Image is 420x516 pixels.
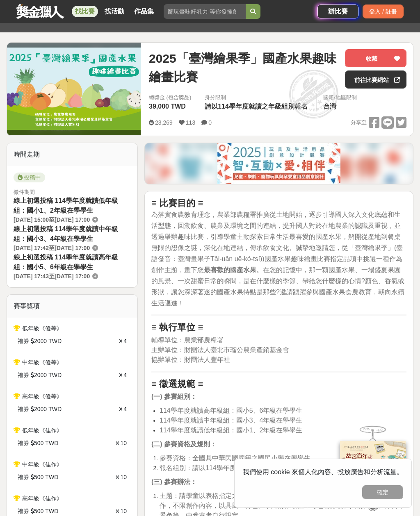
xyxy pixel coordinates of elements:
span: TWD [48,337,62,346]
span: [DATE] 17:00 [55,273,90,280]
strong: ≡ 比賽目的 ≡ [151,198,203,208]
span: 低年級《佳作》 [22,427,62,434]
span: 0 [208,119,212,126]
div: 身分限制 [205,93,310,102]
span: 線上初選投稿 114學年度就讀中年級組：國小3、4年級在學學生 [14,225,118,242]
input: 翻玩臺味好乳力 等你發揮創意！ [164,4,246,19]
span: 中年級《佳作》 [22,461,62,468]
a: 找活動 [101,6,128,17]
span: 請以114學年度就讀之年級組別報名 [205,103,308,110]
strong: (三) 參賽辦法： [151,478,197,485]
span: 徵件期間 [14,189,35,195]
img: 968ab78a-c8e5-4181-8f9d-94c24feca916.png [340,441,406,496]
span: 投稿中 [14,173,45,182]
span: 參賽資格：全國具中華民國國籍之國民小學在學學生。 [160,455,317,461]
span: 113 [186,119,195,126]
span: 114學年度就讀高年級組：國小5、6年級在學學生 [160,407,303,414]
span: 輔導單位：農業部農糧署 [151,336,224,343]
span: 10 [120,440,127,446]
span: 500 [34,473,43,482]
span: [DATE] 15:00 [14,216,49,223]
span: 39,000 TWD [149,103,186,110]
span: 500 [34,507,43,516]
span: 114學年度就讀低年級組：國小1、2年級在學學生 [160,427,303,434]
span: 禮券 [18,337,29,346]
span: 線上初選投稿 114學年度就讀低年級組：國小1、2年級在學學生 [14,197,118,214]
span: TWD [48,371,62,380]
span: 禮券 [18,473,29,482]
span: TWD [45,507,58,516]
span: 禮券 [18,439,29,448]
span: 總獎金 (包含獎品) [149,93,191,102]
span: 4 [123,338,127,344]
div: 賽事獎項 [7,295,137,318]
span: TWD [48,405,62,414]
span: TWD [45,473,58,482]
strong: ≡ 執行單位 ≡ [151,322,203,332]
a: 辦比賽 [317,5,358,18]
span: TWD [45,439,58,448]
span: 10 [120,508,127,514]
span: 至 [49,273,55,280]
span: 禮券 [18,371,29,380]
a: 前往比賽網站 [345,70,406,89]
span: 報名組別：請以114學年度就讀之年級組別報名。 [160,464,302,471]
a: 作品集 [131,6,157,17]
strong: (二) 參賽資格及規則： [151,441,217,448]
strong: ≡ 徵選規範 ≡ [151,379,203,389]
span: 4 [123,406,127,412]
span: [DATE] 17:43 [14,273,49,280]
span: 禮券 [18,507,29,516]
button: 收藏 [345,49,406,67]
span: 禮券 [18,405,29,414]
span: 2000 [34,405,47,414]
a: 找比賽 [72,6,98,17]
span: 4 [123,372,127,378]
span: 中年級《優等》 [22,359,62,366]
span: 為落實食農教育理念，農業部農糧署推廣從土地開始，逐步引導國人深入文化底蘊和生活型態，回溯飲食、農業及環境之間的連結，提升國人對於在地農業的認識及重視，並透過舉辦趣味比賽，引導學童主動探索日常生活... [151,211,404,307]
span: 高年級《優等》 [22,393,62,400]
span: 高年級《佳作》 [22,495,62,502]
span: 2000 [34,337,47,346]
span: 10 [120,474,127,480]
span: 台灣 [323,103,336,110]
div: 登入 / 註冊 [363,5,404,18]
strong: (一) 參賽組別： [151,393,197,400]
span: 114學年度就讀中年級組：國小3、4年級在學學生 [160,417,303,424]
strong: 最喜歡的國產水果 [204,266,256,273]
span: [DATE] 17:00 [55,216,90,223]
span: 2000 [34,371,47,380]
span: 500 [34,439,43,448]
span: 2025「臺灣繪果季」國產水果趣味繪畫比賽 [149,49,338,86]
img: Cover Image [7,48,141,130]
span: [DATE] 17:00 [55,245,90,251]
div: 時間走期 [7,143,137,166]
span: 分享至 [351,116,367,129]
span: [DATE] 17:42 [14,245,49,251]
span: 23,269 [155,119,173,126]
img: f0f3a353-d5c4-4c68-8adc-e2ca44a03694.jpg [217,143,340,184]
span: 線上初選投稿 114學年度就讀高年級組：國小5、6年級在學學生 [14,254,118,271]
span: 至 [49,245,55,251]
span: 我們使用 cookie 來個人化內容、投放廣告和分析流量。 [243,468,403,475]
span: 協辦單位：財團法人豐年社 [151,356,230,363]
span: 主辦單位：財團法人臺北市瑠公農業產銷基金會 [151,346,289,353]
button: 確定 [362,485,403,499]
span: 低年級《優等》 [22,325,62,332]
span: 至 [49,216,55,223]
